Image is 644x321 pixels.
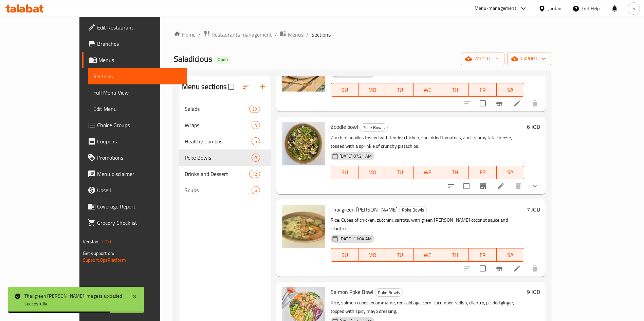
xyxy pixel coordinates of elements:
div: Poke Bowls [360,123,388,132]
button: SA [497,248,524,262]
span: Drinks and Dessert [185,170,249,178]
a: Edit menu item [513,264,521,273]
span: Poke Bowls [185,154,252,162]
li: / [198,31,201,39]
span: 29 [250,106,260,112]
button: export [507,53,551,65]
div: Poke Bowls8 [179,149,271,166]
span: Sections [311,31,331,39]
div: Drinks and Dessert12 [179,166,271,182]
span: Version: [83,237,99,246]
span: Soups [185,186,252,194]
span: Sections [93,72,182,80]
div: items [252,186,260,194]
button: delete [527,260,543,277]
span: [DATE] 07:21 AM [337,153,374,159]
span: Select all sections [224,80,238,94]
a: Branches [82,36,187,52]
a: Edit Restaurant [82,19,187,36]
a: Coverage Report [82,198,187,215]
button: import [461,53,504,65]
button: SU [331,248,358,262]
span: Healthy Combos [185,137,252,145]
button: delete [510,178,527,194]
span: Edit Menu [93,105,182,113]
span: Poke Bowls [399,206,427,214]
p: Zucchini noodles tossed with tender chicken, sun-dried tomatoes, and creamy feta cheese, tossed w... [331,134,524,151]
button: FR [469,248,496,262]
span: TH [444,85,466,95]
div: items [249,105,260,113]
span: Zoodle bowl [331,122,358,132]
button: TH [441,83,469,97]
button: show more [527,178,543,194]
span: import [466,55,499,63]
span: TU [389,167,411,177]
a: Menu disclaimer [82,166,187,182]
div: items [252,121,260,129]
span: 12 [250,171,260,177]
span: FR [472,85,494,95]
span: Saladicious [174,51,212,66]
span: Select to update [459,179,474,193]
img: Thai green curry [282,205,325,248]
svg: Show Choices [531,182,539,190]
span: SA [499,167,521,177]
button: SA [497,166,524,179]
button: SU [331,166,358,179]
div: Open [215,56,231,64]
span: Menus [288,31,303,39]
span: Salads [185,105,249,113]
span: 1.0.0 [100,237,111,246]
span: Branches [97,40,182,48]
div: items [252,137,260,145]
span: 4 [252,122,260,128]
li: / [275,31,277,39]
button: Branch-specific-item [491,260,508,277]
span: SA [499,85,521,95]
a: Grocery Checklist [82,215,187,231]
button: TU [386,83,413,97]
span: FR [472,167,494,177]
span: Get support on: [83,249,114,258]
h6: 9 JOD [527,287,540,297]
button: SA [497,83,524,97]
div: Salads29 [179,101,271,117]
a: Choice Groups [82,117,187,133]
a: Edit menu item [513,99,521,107]
button: WE [414,248,441,262]
a: Restaurants management [203,30,272,39]
button: TU [386,166,413,179]
button: FR [469,83,496,97]
button: TH [441,248,469,262]
div: Wraps4 [179,117,271,133]
span: Upsell [97,186,182,194]
div: Soups6 [179,182,271,198]
span: WE [417,85,439,95]
p: Rice, Cubes of chicken, zucchini, carrots, with green [PERSON_NAME] coconut sauce and cilantro. [331,216,524,233]
div: items [249,170,260,178]
span: TU [389,85,411,95]
div: Poke Bowls [399,206,427,214]
span: Coupons [97,137,182,145]
a: Coupons [82,133,187,149]
span: FR [472,250,494,260]
span: 6 [252,187,260,194]
span: Menu disclaimer [97,170,182,178]
span: Promotions [97,154,182,162]
span: export [513,55,546,63]
a: Edit menu item [497,182,505,190]
a: Sections [88,68,187,84]
button: MO [358,166,386,179]
span: 5 [252,138,260,145]
span: WE [417,250,439,260]
button: delete [527,95,543,112]
a: Full Menu View [88,84,187,101]
button: WE [414,166,441,179]
a: Promotions [82,149,187,166]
